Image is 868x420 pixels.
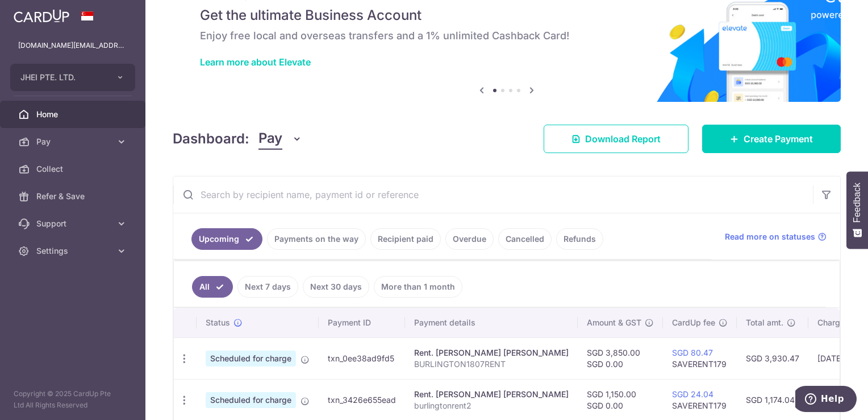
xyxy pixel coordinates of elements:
[672,389,713,399] a: SGD 24.04
[191,228,262,250] a: Upcoming
[20,72,105,83] span: JHEI PTE. LTD.
[544,125,688,153] a: Download Report
[267,228,366,250] a: Payments on the way
[237,276,298,298] a: Next 7 days
[36,245,111,257] span: Settings
[498,228,552,250] a: Cancelled
[36,163,111,175] span: Collect
[746,317,783,328] span: Total amt.
[672,348,713,357] a: SGD 80.47
[258,128,302,150] button: Pay
[10,64,135,91] button: JHEI PTE. LTD.
[846,171,868,249] button: Feedback - Show survey
[200,56,311,68] a: Learn more about Elevate
[725,231,827,242] a: Read more on statuses
[173,129,249,149] h4: Dashboard:
[192,276,233,298] a: All
[173,176,813,213] input: Search by recipient name, payment id or reference
[663,337,737,379] td: SAVERENT179
[206,317,230,328] span: Status
[319,308,405,337] th: Payment ID
[206,351,296,367] span: Scheduled for charge
[585,132,661,146] span: Download Report
[414,400,569,411] p: burlingtonrent2
[445,228,494,250] a: Overdue
[36,109,111,120] span: Home
[14,9,69,23] img: CardUp
[405,308,578,337] th: Payment details
[200,6,813,24] h5: Get the ultimate Business Account
[36,218,111,229] span: Support
[852,183,862,223] span: Feedback
[414,389,569,400] div: Rent. [PERSON_NAME] [PERSON_NAME]
[737,337,808,379] td: SGD 3,930.47
[587,317,641,328] span: Amount & GST
[319,337,405,379] td: txn_0ee38ad9fd5
[200,29,813,43] h6: Enjoy free local and overseas transfers and a 1% unlimited Cashback Card!
[414,347,569,359] div: Rent. [PERSON_NAME] [PERSON_NAME]
[578,337,663,379] td: SGD 3,850.00 SGD 0.00
[556,228,603,250] a: Refunds
[206,392,296,408] span: Scheduled for charge
[36,136,111,147] span: Pay
[258,128,282,150] span: Pay
[303,276,369,298] a: Next 30 days
[672,317,715,328] span: CardUp fee
[817,317,864,328] span: Charge date
[702,125,841,153] a: Create Payment
[36,191,111,202] span: Refer & Save
[744,132,813,146] span: Create Payment
[414,359,569,370] p: BURLINGTON1807RENT
[725,231,815,242] span: Read more on statuses
[374,276,462,298] a: More than 1 month
[795,386,857,414] iframe: Opens a widget where you can find more information
[370,228,441,250] a: Recipient paid
[18,40,127,51] p: [DOMAIN_NAME][EMAIL_ADDRESS][DOMAIN_NAME]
